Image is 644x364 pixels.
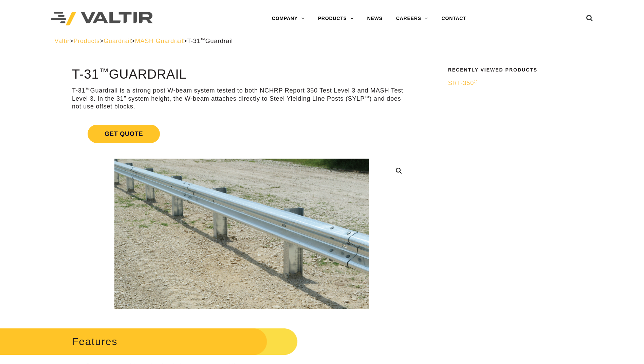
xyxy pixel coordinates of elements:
[72,117,411,151] a: Get Quote
[200,37,205,42] sup: ™
[51,12,153,26] img: Valtir
[104,38,131,44] a: Guardrail
[389,12,435,25] a: CAREERS
[361,12,389,25] a: NEWS
[187,38,233,44] span: T-31 Guardrail
[265,12,311,25] a: COMPANY
[448,67,585,73] h2: Recently Viewed Products
[55,37,590,45] div: > > > >
[448,79,585,87] a: SRT-350®
[365,95,369,100] sup: ™
[73,38,99,44] a: Products
[135,38,183,44] a: MASH Guardrail
[99,66,109,77] sup: ™
[88,125,160,143] span: Get Quote
[72,67,411,82] h1: T-31 Guardrail
[85,87,90,92] sup: ™
[72,87,411,110] p: T-31 Guardrail is a strong post W-beam system tested to both NCHRP Report 350 Test Level 3 and MA...
[55,38,70,44] a: Valtir
[474,79,478,84] sup: ®
[448,80,478,86] span: SRT-350
[435,12,473,25] a: CONTACT
[311,12,361,25] a: PRODUCTS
